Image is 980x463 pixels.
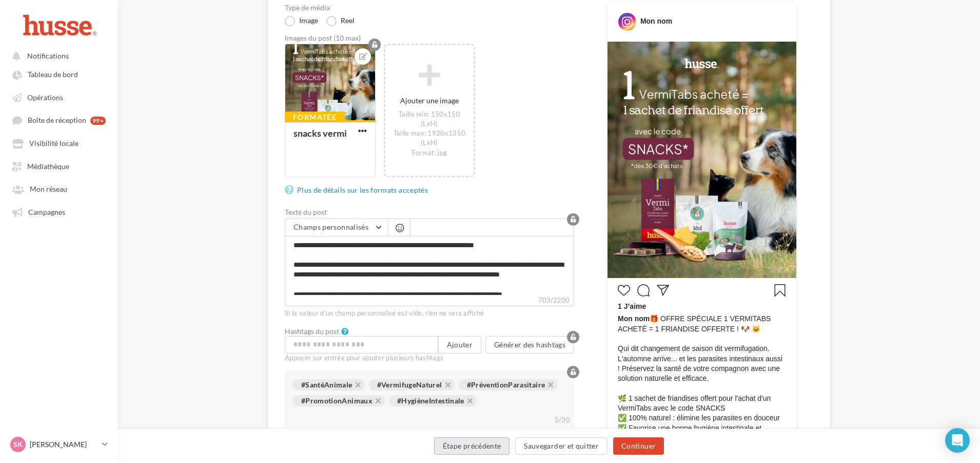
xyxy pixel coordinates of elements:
[6,134,112,152] a: Visibilité locale
[369,379,455,391] div: #VermifugeNaturel
[285,34,574,42] div: Images du post (10 max)
[434,437,510,455] button: Étape précédente
[293,379,365,391] div: #SantéAnimale
[6,179,112,198] a: Mon réseau
[30,185,67,194] span: Mon réseau
[285,209,574,216] label: Texte du post
[285,354,574,363] div: Appuyer sur entrée pour ajouter plusieurs hashtags
[774,284,786,297] svg: Enregistrer
[285,184,432,196] a: Plus de détails sur les formats acceptés
[285,328,339,335] label: Hashtags du post
[637,284,650,297] svg: Commenter
[285,295,574,306] label: 703/2200
[285,112,345,123] div: Formatée
[27,162,69,171] span: Médiathèque
[485,336,574,354] button: Générer des hashtags
[29,139,79,148] span: Visibilité locale
[13,439,23,450] span: SK
[613,437,664,455] button: Continuer
[28,208,65,216] span: Campagnes
[6,202,112,221] a: Campagnes
[285,309,574,318] div: Si la valeur d'un champ personnalisé est vide, rien ne sera affiché
[6,157,112,175] a: Médiathèque
[293,127,347,139] div: snacks vermi
[945,428,970,453] div: Open Intercom Messenger
[90,117,106,125] div: 99+
[6,110,112,129] a: Boîte de réception 99+
[28,116,86,125] span: Boîte de réception
[285,4,574,11] label: Type de média
[6,88,112,106] a: Opérations
[640,16,672,26] div: Mon nom
[389,395,477,406] div: #HygièneIntestinale
[293,223,368,231] span: Champs personnalisés
[285,219,387,236] button: Champs personnalisés
[551,414,574,427] div: 5/30
[326,16,355,26] label: Reel
[6,65,112,83] a: Tableau de bord
[618,302,786,314] div: 1 J’aime
[27,93,63,102] span: Opérations
[459,379,558,391] div: #PréventionParasitaire
[30,439,98,450] p: [PERSON_NAME]
[618,314,650,323] span: Mon nom
[28,70,78,79] span: Tableau de bord
[27,51,69,60] span: Notifications
[293,395,385,406] div: #PromotionAnimaux
[438,336,481,354] button: Ajouter
[8,435,110,454] a: SK [PERSON_NAME]
[657,284,669,297] svg: Partager la publication
[285,16,318,26] label: Image
[515,437,607,455] button: Sauvegarder et quitter
[618,284,630,297] svg: J’aime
